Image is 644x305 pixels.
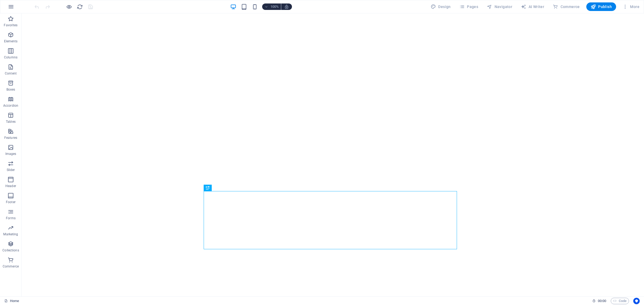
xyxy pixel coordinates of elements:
p: Content [5,71,17,76]
p: Slider [7,168,15,172]
button: Pages [457,2,480,11]
p: Forms [6,216,16,220]
p: Features [4,136,17,140]
button: More [620,2,642,11]
button: Design [429,2,453,11]
span: Commerce [553,4,580,9]
i: On resize automatically adjust zoom level to fit chosen device. [284,4,289,9]
div: Design (Ctrl+Alt+Y) [429,2,453,11]
i: Reload page [77,4,83,10]
p: Columns [4,55,17,59]
span: : [602,299,602,303]
span: Publish [591,4,612,9]
span: 00 00 [598,298,606,304]
h6: Session time [592,298,606,304]
button: Publish [586,2,616,11]
button: Code [611,298,629,304]
p: Collections [2,248,19,252]
p: Marketing [3,232,18,236]
button: 100% [262,3,281,10]
button: reload [76,3,83,10]
span: AI Writer [521,4,544,9]
span: Pages [459,4,478,9]
p: Header [5,184,16,188]
h6: 100% [270,3,279,10]
p: Tables [6,120,16,124]
p: Favorites [4,23,17,27]
p: Accordion [3,103,18,108]
span: Navigator [487,4,512,9]
span: Design [431,4,451,9]
p: Elements [4,39,18,43]
button: Click here to leave preview mode and continue editing [66,3,72,10]
p: Images [5,152,16,156]
button: Commerce [551,2,582,11]
a: Click to cancel selection. Double-click to open Pages [4,298,19,304]
span: Code [613,298,627,304]
p: Footer [6,200,16,204]
button: Usercentrics [633,298,640,304]
p: Commerce [3,264,19,269]
span: More [623,4,639,9]
button: Navigator [485,2,514,11]
p: Boxes [6,87,15,92]
button: AI Writer [519,2,546,11]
